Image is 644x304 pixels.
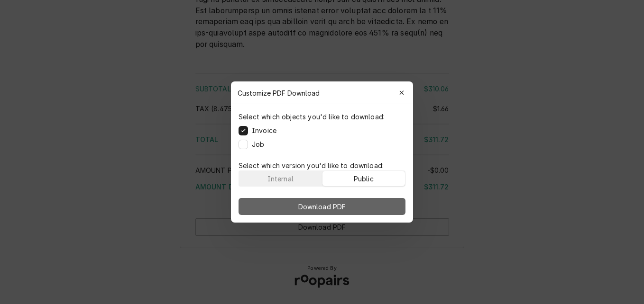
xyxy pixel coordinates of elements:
[239,161,405,170] p: Select which version you'd like to download:
[239,198,405,215] button: Download PDF
[231,81,413,104] div: Customize PDF Download
[296,202,348,212] span: Download PDF
[252,125,276,135] label: Invoice
[267,174,294,184] div: Internal
[252,139,264,149] label: Job
[239,112,385,122] p: Select which objects you'd like to download:
[354,174,374,184] div: Public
